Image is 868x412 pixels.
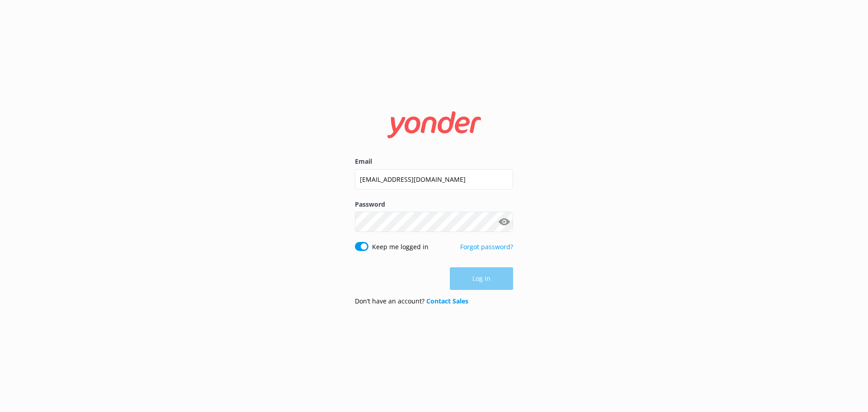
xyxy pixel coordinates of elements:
label: Email [355,156,513,166]
a: Contact Sales [426,297,468,305]
button: Show password [495,213,513,231]
label: Password [355,199,513,209]
input: user@emailaddress.com [355,169,513,189]
p: Don’t have an account? [355,296,468,306]
a: Forgot password? [460,242,513,251]
label: Keep me logged in [372,242,429,252]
